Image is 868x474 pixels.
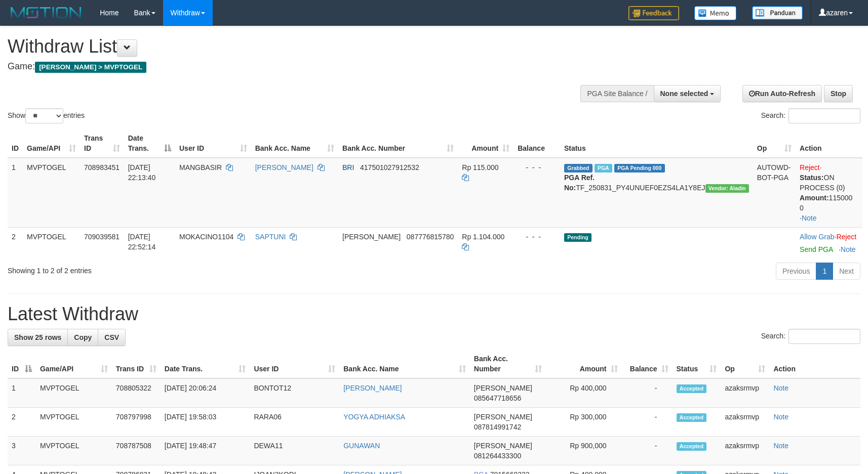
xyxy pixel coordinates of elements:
[773,442,788,450] a: Note
[8,5,85,20] img: MOTION_logo.png
[800,174,823,182] b: Status:
[628,6,679,20] img: Feedback.jpg
[36,408,112,437] td: MVPTOGEL
[761,329,860,344] label: Search:
[343,442,380,450] a: GUNAWAN
[580,85,653,102] div: PGA Site Balance /
[98,329,126,346] a: CSV
[458,129,514,158] th: Amount: activate to sort column ascending
[677,384,707,393] span: Accepted
[112,408,161,437] td: 708797998
[673,350,721,378] th: Status: activate to sort column ascending
[474,413,532,421] span: [PERSON_NAME]
[622,437,673,465] td: -
[25,108,63,123] select: Showentries
[8,350,36,378] th: ID: activate to sort column descending
[474,423,521,431] span: Copy 087814991742 to clipboard
[36,378,112,408] td: MVPTOGEL
[773,413,788,421] a: Note
[342,233,401,241] span: [PERSON_NAME]
[776,263,816,280] a: Previous
[474,442,532,450] span: [PERSON_NAME]
[8,62,569,72] h4: Game:
[773,384,788,392] a: Note
[342,163,354,171] span: BRI
[462,233,504,241] span: Rp 1.104.000
[546,437,622,465] td: Rp 900,000
[161,437,250,465] td: [DATE] 19:48:47
[255,163,313,171] a: [PERSON_NAME]
[175,129,251,158] th: User ID: activate to sort column ascending
[564,233,591,242] span: Pending
[14,333,61,341] span: Show 25 rows
[112,437,161,465] td: 708787508
[8,304,860,324] h1: Latest Withdraw
[518,232,556,242] div: - - -
[622,350,673,378] th: Balance: activate to sort column ascending
[74,333,92,341] span: Copy
[161,350,250,378] th: Date Trans.: activate to sort column ascending
[474,384,532,392] span: [PERSON_NAME]
[796,158,862,228] td: · ·
[546,408,622,437] td: Rp 300,000
[654,85,721,102] button: None selected
[23,129,80,158] th: Game/API: activate to sort column ascending
[836,233,856,241] a: Reject
[802,214,817,222] a: Note
[36,437,112,465] td: MVPTOGEL
[800,194,829,202] b: Amount:
[833,263,860,280] a: Next
[753,129,796,158] th: Op: activate to sort column ascending
[470,350,546,378] th: Bank Acc. Number: activate to sort column ascending
[179,233,233,241] span: MOKACINO1104
[36,350,112,378] th: Game/API: activate to sort column ascending
[474,394,521,402] span: Copy 085647718656 to clipboard
[769,350,860,378] th: Action
[8,262,354,276] div: Showing 1 to 2 of 2 entries
[8,227,23,258] td: 2
[339,350,470,378] th: Bank Acc. Name: activate to sort column ascending
[128,163,156,182] span: [DATE] 22:13:40
[800,173,858,213] div: ON PROCESS (0) 115000 0
[8,129,23,158] th: ID
[800,233,834,241] a: Allow Grab
[8,36,569,57] h1: Withdraw List
[8,378,36,408] td: 1
[800,233,836,241] span: ·
[23,227,80,258] td: MVPTOGEL
[250,437,339,465] td: DEWA11
[462,163,498,171] span: Rp 115.000
[742,85,822,102] a: Run Auto-Refresh
[338,129,458,158] th: Bank Acc. Number: activate to sort column ascending
[474,452,521,460] span: Copy 081264433300 to clipboard
[560,129,753,158] th: Status
[407,233,454,241] span: Copy 087776815780 to clipboard
[23,158,80,228] td: MVPTOGEL
[721,378,769,408] td: azaksrmvp
[80,129,124,158] th: Trans ID: activate to sort column ascending
[112,378,161,408] td: 708805322
[179,163,222,171] span: MANGBASIR
[705,184,749,193] span: Vendor URL: https://payment4.1velocity.biz
[824,85,853,102] a: Stop
[677,413,707,422] span: Accepted
[514,129,560,158] th: Balance
[8,329,68,346] a: Show 25 rows
[161,408,250,437] td: [DATE] 19:58:03
[546,378,622,408] td: Rp 400,000
[660,90,708,98] span: None selected
[721,437,769,465] td: azaksrmvp
[250,408,339,437] td: RARA06
[622,378,673,408] td: -
[595,164,612,173] span: Marked by azaren
[677,442,707,451] span: Accepted
[124,129,175,158] th: Date Trans.: activate to sort column descending
[161,378,250,408] td: [DATE] 20:06:24
[360,163,419,171] span: Copy 417501027912532 to clipboard
[560,158,753,228] td: TF_250831_PY4UNUEF0EZS4LA1Y8EJ
[67,329,98,346] a: Copy
[800,245,833,253] a: Send PGA
[614,164,665,173] span: PGA Pending
[622,408,673,437] td: -
[104,333,119,341] span: CSV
